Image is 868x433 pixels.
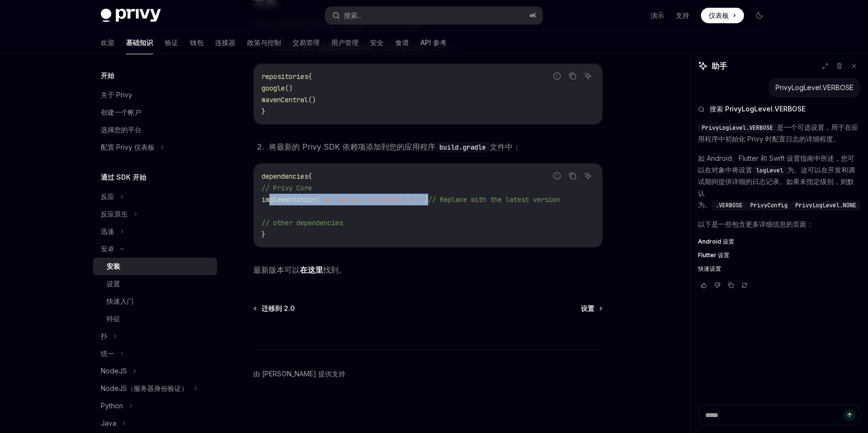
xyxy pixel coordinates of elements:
[293,38,320,46] font: 交易管理
[101,384,188,392] font: NodeJS（服务器身份验证）
[435,142,490,153] code: build.gradle
[101,71,114,79] font: 开始
[566,170,579,182] button: 复制代码块中的内容
[698,104,860,114] button: 搜索 PrivyLogLevel.VERBOSE
[300,265,323,275] a: 在这里
[712,61,727,71] font: 助手
[698,238,860,246] a: Android 设置
[710,105,806,113] font: 搜索 PrivyLogLevel.VERBOSE
[725,166,752,174] font: 中将设置
[262,95,308,104] span: mavenCentral
[787,166,794,174] font: 为
[331,31,358,54] a: 用户管理
[101,125,141,134] font: 选择您的平台
[308,172,312,181] span: {
[698,220,813,228] font: 以下是一些包含更多详细信息的页面：
[698,265,860,273] a: 快速设置
[293,31,320,54] a: 交易管理
[490,142,521,152] font: 文件中：
[262,184,312,192] span: // Privy Core
[253,370,345,378] font: 由 [PERSON_NAME] 提供支持
[316,195,320,204] span: (
[395,38,409,46] font: 食谱
[320,195,424,204] span: "io.privy:privy-core:X.Y.Z"
[93,86,217,104] a: 关于 Privy
[262,72,308,81] span: repositories
[93,104,217,121] a: 创建一个帐户
[101,38,114,46] font: 欢迎
[215,38,235,46] font: 连接器
[101,210,128,218] font: 反应原生
[262,107,265,116] span: }
[651,11,664,20] a: 演示
[701,8,744,23] a: 仪表板
[190,38,203,46] font: 钱包
[101,9,161,22] img: 深色标志
[247,38,281,46] font: 政策与控制
[551,170,563,182] button: 报告错误代码
[582,170,594,182] button: 询问人工智能
[165,38,178,46] font: 验证
[529,12,532,19] font: ⌘
[101,402,123,410] font: Python
[308,95,316,104] span: ()
[262,84,285,93] span: google
[93,121,217,139] a: 选择您的平台
[676,11,689,20] a: 支持
[323,265,346,275] font: 找到。
[651,11,664,19] font: 演示
[101,192,114,201] font: 反应
[308,72,312,81] span: {
[752,8,767,23] button: 切换暗模式
[424,195,428,204] span: )
[101,143,155,151] font: 配置 Privy 仪表板
[395,31,409,54] a: 食谱
[698,238,734,245] font: Android 设置
[262,218,343,227] span: // other dependencies
[698,265,721,272] font: 快速设置
[331,38,358,46] font: 用户管理
[126,38,153,46] font: 基础知识
[551,70,563,82] button: 报告错误代码
[190,31,203,54] a: 钱包
[698,251,860,259] a: Flutter 设置
[756,167,783,174] span: logLevel
[775,83,853,92] font: PrivyLogLevel.VERBOSE
[93,310,217,327] a: 特征
[325,7,542,24] button: 搜索...⌘K
[702,124,773,132] span: PrivyLogLevel.VERBOSE
[581,304,594,312] font: 设置
[93,293,217,310] a: 快速入门
[582,70,594,82] button: 询问人工智能
[698,123,858,143] font: 是一个可选设置，用于在应用程序中初始化 Privy 时配置日志的详细程度。
[101,367,127,375] font: NodeJS
[676,11,689,19] font: 支持
[262,195,316,204] span: implementation
[370,38,384,46] font: 安全
[253,265,300,275] font: 最新版本可以
[101,349,114,357] font: 统一
[107,262,120,270] font: 安装
[101,108,141,116] font: 创建一个帐户
[300,265,323,275] font: 在这里
[709,11,729,19] font: 仪表板
[698,154,854,174] font: 如 Android、Flutter 和 Swift 设置指南中所述，您可以在对象
[215,31,235,54] a: 连接器
[93,258,217,275] a: 安装
[93,275,217,293] a: 设置
[101,227,114,235] font: 迅速
[107,297,134,305] font: 快速入门
[107,314,120,323] font: 特征
[101,419,116,427] font: Java
[262,230,265,239] span: }
[581,304,602,313] a: 设置
[101,245,114,253] font: 安卓
[262,172,308,181] span: dependencies
[101,332,108,340] font: 扑
[101,91,132,99] font: 关于 Privy
[126,31,153,54] a: 基础知识
[101,31,114,54] a: 欢迎
[750,201,788,209] span: PrivyConfig
[253,369,345,379] a: 由 [PERSON_NAME] 提供支持
[107,279,120,288] font: 设置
